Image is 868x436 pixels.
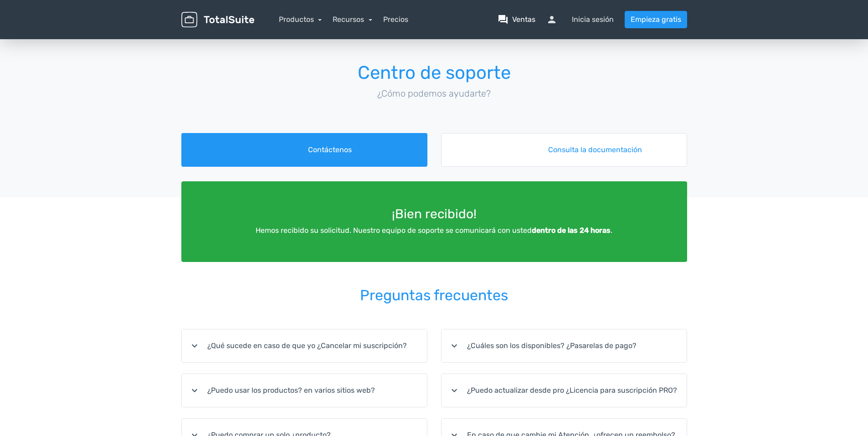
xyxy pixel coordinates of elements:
[333,15,372,24] a: Recursos
[532,226,611,235] strong: dentro de las 24 horas
[449,340,460,351] i: expand_more
[498,14,535,25] a: question_answerVentas
[182,374,427,407] summary: expand_more¿Puedo usar los productos? en varios sitios web?
[546,14,568,25] span: persona
[181,275,687,316] h2: Preguntas frecuentes
[572,14,614,25] font: Inicia sesión
[181,133,427,167] a: foroContáctenos
[467,340,637,351] font: ¿Cuáles son los disponibles? ¿Pasarelas de pago?
[625,11,687,28] a: Empieza gratis
[189,385,200,396] i: expand_more
[181,12,254,28] img: TotalSuite para WordPress
[195,225,674,236] p: Hemos recibido su solicitud. Nuestro equipo de soporte se comunicará con usted .
[442,329,687,362] summary: expand_more¿Cuáles son los disponibles? ¿Pasarelas de pago?
[486,144,541,155] i: libro
[207,385,375,396] font: ¿Puedo usar los productos? en varios sitios web?
[182,329,427,362] summary: expand_more¿Qué sucede en caso de que yo ¿Cancelar mi suscripción?
[181,63,687,83] h1: Centro de soporte
[257,144,301,155] i: foro
[512,14,535,25] font: Ventas
[548,144,642,155] font: Consulta la documentación
[498,14,508,25] span: question_answer
[279,15,322,24] a: Productos
[442,374,687,407] summary: expand_more¿Puedo actualizar desde pro ¿Licencia para suscripción PRO?
[195,207,674,221] h3: ¡Bien recibido!
[189,340,200,351] i: expand_more
[546,14,614,25] a: personaInicia sesión
[308,144,352,155] font: Contáctenos
[467,385,677,396] font: ¿Puedo actualizar desde pro ¿Licencia para suscripción PRO?
[383,14,408,25] a: Precios
[449,385,460,396] i: expand_more
[181,87,687,100] p: ¿Cómo podemos ayudarte?
[441,133,687,167] a: libroConsulta la documentación
[207,340,407,351] font: ¿Qué sucede en caso de que yo ¿Cancelar mi suscripción?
